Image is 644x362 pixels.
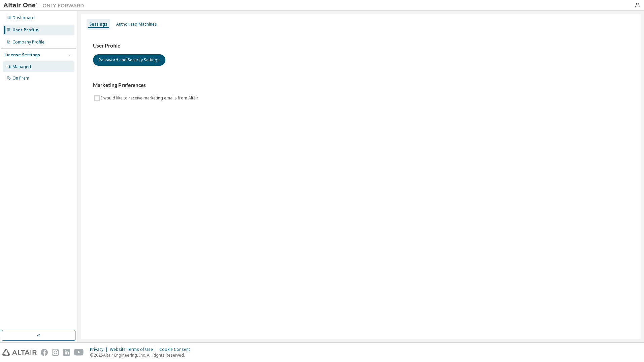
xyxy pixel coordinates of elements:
[101,94,200,102] label: I would like to receive marketing emails from Altair
[116,22,157,27] div: Authorized Machines
[52,349,59,356] img: instagram.svg
[3,2,88,9] img: Altair One
[90,347,110,352] div: Privacy
[12,76,29,81] div: On Prem
[110,347,159,352] div: Website Terms of Use
[74,349,84,356] img: youtube.svg
[4,52,40,58] div: License Settings
[89,22,107,27] div: Settings
[93,54,165,66] button: Password and Security Settings
[90,352,194,358] p: © 2025 Altair Engineering, Inc. All Rights Reserved.
[12,39,44,45] div: Company Profile
[12,64,31,69] div: Managed
[93,82,629,89] h3: Marketing Preferences
[12,27,38,33] div: User Profile
[63,349,70,356] img: linkedin.svg
[2,349,37,356] img: altair_logo.svg
[93,42,629,49] h3: User Profile
[41,349,48,356] img: facebook.svg
[12,15,35,21] div: Dashboard
[159,347,194,352] div: Cookie Consent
